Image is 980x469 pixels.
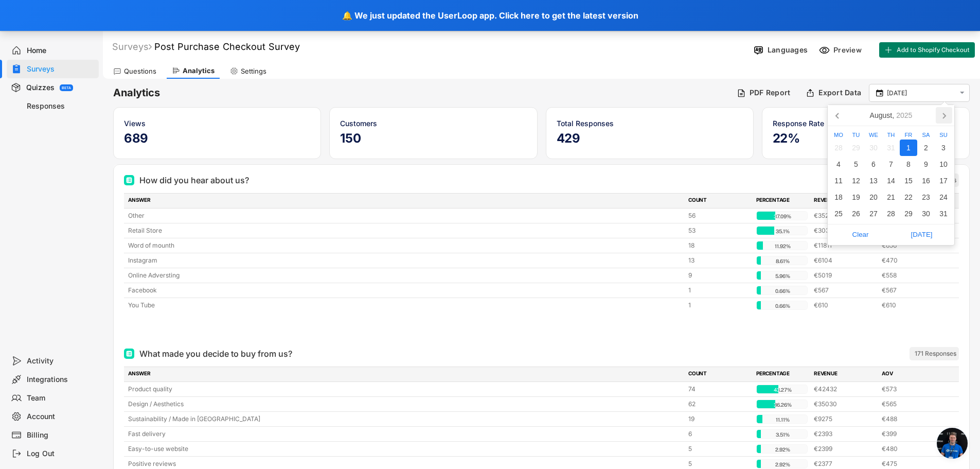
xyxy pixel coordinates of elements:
[27,64,95,74] div: Surveys
[814,301,876,310] div: €610
[847,172,865,189] div: 12
[935,189,952,205] div: 24
[124,67,156,76] div: Questions
[688,399,750,409] div: 62
[27,375,95,385] div: Integrations
[882,271,943,280] div: €558
[814,399,876,409] div: €35030
[814,429,876,439] div: €2393
[756,196,808,205] div: PERCENTAGE
[882,444,943,454] div: €480
[917,132,935,138] div: Sa
[768,45,808,55] div: Languages
[27,449,95,459] div: Log Out
[814,271,876,280] div: €5019
[128,241,682,250] div: Word of mounth
[759,271,806,281] div: 5.96%
[773,118,959,129] div: Response Rate
[759,212,806,221] div: 37.09%
[756,370,808,379] div: PERCENTAGE
[882,370,943,379] div: AOV
[847,140,865,156] div: 29
[688,286,750,295] div: 1
[128,256,682,265] div: Instagram
[139,348,292,360] div: What made you decide to buy from us?
[26,83,55,93] div: Quizzes
[957,89,967,97] button: 
[154,41,300,52] font: Post Purchase Checkout Survey
[814,370,876,379] div: REVENUE
[128,444,682,454] div: Easy-to-use website
[128,385,682,394] div: Product quality
[688,459,750,468] div: 5
[688,271,750,280] div: 9
[882,189,900,205] div: 21
[917,205,935,222] div: 30
[814,286,876,295] div: €567
[128,301,682,310] div: You Tube
[27,430,95,440] div: Billing
[128,429,682,439] div: Fast delivery
[900,156,917,172] div: 8
[688,414,750,424] div: 19
[900,140,917,156] div: 1
[879,42,975,58] button: Add to Shopify Checkout
[759,385,806,394] div: 43.27%
[814,226,876,235] div: €30333
[935,205,952,222] div: 31
[830,205,847,222] div: 25
[128,226,682,235] div: Retail Store
[759,241,806,251] div: 11.92%
[688,226,750,235] div: 53
[830,156,847,172] div: 4
[960,89,965,97] text: 
[900,132,917,138] div: Fr
[882,172,900,189] div: 14
[891,227,952,243] button: [DATE]
[126,351,132,357] img: Multi Select
[27,393,95,403] div: Team
[847,132,865,138] div: Tu
[847,189,865,205] div: 19
[759,415,806,424] div: 11.11%
[882,399,943,409] div: €565
[759,460,806,469] div: 2.92%
[882,429,943,439] div: €399
[915,350,956,358] div: 171 Responses
[759,286,806,296] div: 0.66%
[112,41,152,53] div: Surveys
[882,132,900,138] div: Th
[830,172,847,189] div: 11
[750,88,791,97] div: PDF Report
[557,131,743,146] h5: 429
[887,88,955,98] input: Select Date Range
[830,189,847,205] div: 18
[847,156,865,172] div: 5
[814,459,876,468] div: €2377
[759,445,806,454] div: 2.92%
[773,131,959,146] h5: 22%
[759,301,806,310] div: 0.66%
[896,112,912,119] i: 2025
[759,256,806,266] div: 8.61%
[876,88,883,97] text: 
[935,140,952,156] div: 3
[688,385,750,394] div: 74
[814,256,876,265] div: €6104
[688,211,750,220] div: 56
[894,227,949,242] span: [DATE]
[917,172,935,189] div: 16
[27,412,95,422] div: Account
[27,46,95,56] div: Home
[124,131,310,146] h5: 689
[128,399,682,409] div: Design / Aesthetics
[759,430,806,439] div: 3.51%
[900,189,917,205] div: 22
[917,140,935,156] div: 2
[128,196,682,205] div: ANSWER
[128,459,682,468] div: Positive reviews
[759,400,806,409] div: 36.26%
